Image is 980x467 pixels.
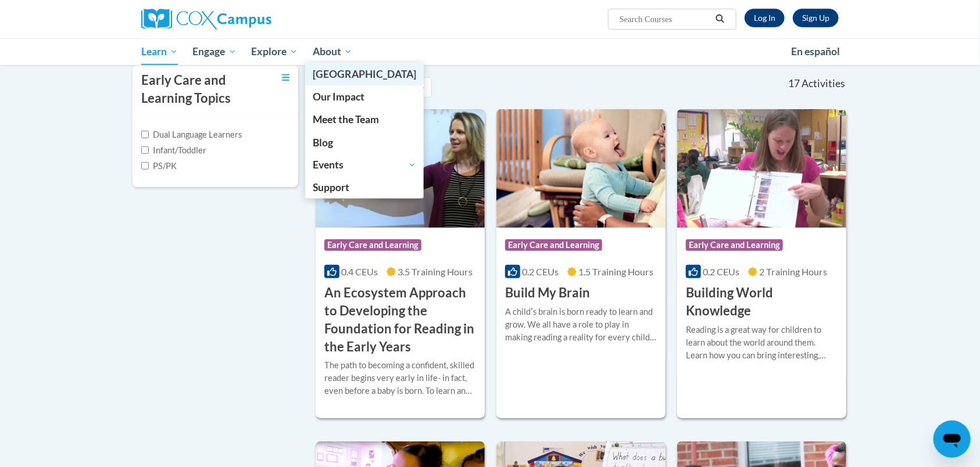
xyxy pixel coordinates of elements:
span: Meet the Team [313,113,379,125]
a: Learn [134,38,185,65]
a: Events [305,154,424,176]
span: Learn [141,45,178,59]
span: 2 Training Hours [759,266,827,277]
div: Reading is a great way for children to learn about the world around them. Learn how you can bring... [686,324,838,362]
input: Search Courses [618,12,711,26]
label: Dual Language Learners [141,128,242,141]
span: En español [791,45,840,58]
a: Course LogoEarly Care and Learning0.2 CEUs1.5 Training Hours Build My BrainA childʹs brain is bor... [496,109,666,418]
img: Course Logo [496,109,666,228]
span: 1.5 Training Hours [578,266,653,277]
span: 0.2 CEUs [703,266,739,277]
a: Meet the Team [305,108,424,131]
input: Checkbox for Options [141,146,149,154]
h3: Building World Knowledge [686,284,838,320]
a: Cox Campus [141,9,362,30]
span: Activities [802,77,845,90]
a: Log In [745,9,785,27]
div: Main menu [124,38,856,65]
img: Cox Campus [141,9,271,30]
span: Early Care and Learning [505,239,602,251]
span: Support [313,181,349,193]
span: Early Care and Learning [686,239,783,251]
div: The path to becoming a confident, skilled reader begins very early in life- in fact, even before ... [324,359,476,397]
a: Explore [244,38,305,65]
h3: Early Care and Learning Topics [141,71,252,107]
a: Our Impact [305,85,424,108]
span: About [313,45,352,59]
a: Course LogoEarly Care and Learning0.4 CEUs3.5 Training Hours An Ecosystem Approach to Developing ... [316,109,485,418]
span: Events [313,158,416,172]
button: Search [711,12,729,26]
a: Cox Campus [305,63,424,85]
span: 3.5 Training Hours [398,266,473,277]
a: Blog [305,131,424,154]
a: Register [793,9,839,27]
img: Course Logo [677,109,846,228]
a: Toggle collapse [282,71,289,84]
span: [GEOGRAPHIC_DATA] [313,68,416,80]
span: 17 [788,77,800,90]
span: Engage [193,45,237,59]
input: Checkbox for Options [141,131,149,138]
span: 0.4 CEUs [341,266,378,277]
span: 0.2 CEUs [522,266,559,277]
input: Checkbox for Options [141,162,149,170]
span: Blog [313,136,333,149]
a: En español [784,39,847,64]
div: A childʹs brain is born ready to learn and grow. We all have a role to play in making reading a r... [505,306,657,344]
label: PS/PK [141,160,177,173]
h3: Build My Brain [505,284,590,302]
a: About [305,38,360,65]
a: Support [305,176,424,199]
span: Early Care and Learning [324,239,421,251]
h3: An Ecosystem Approach to Developing the Foundation for Reading in the Early Years [324,284,476,355]
span: Our Impact [313,91,364,103]
label: Infant/Toddler [141,144,206,157]
a: Engage [185,38,244,65]
a: Course LogoEarly Care and Learning0.2 CEUs2 Training Hours Building World KnowledgeReading is a g... [677,109,846,418]
iframe: Button to launch messaging window [933,421,971,458]
span: Explore [251,45,298,59]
